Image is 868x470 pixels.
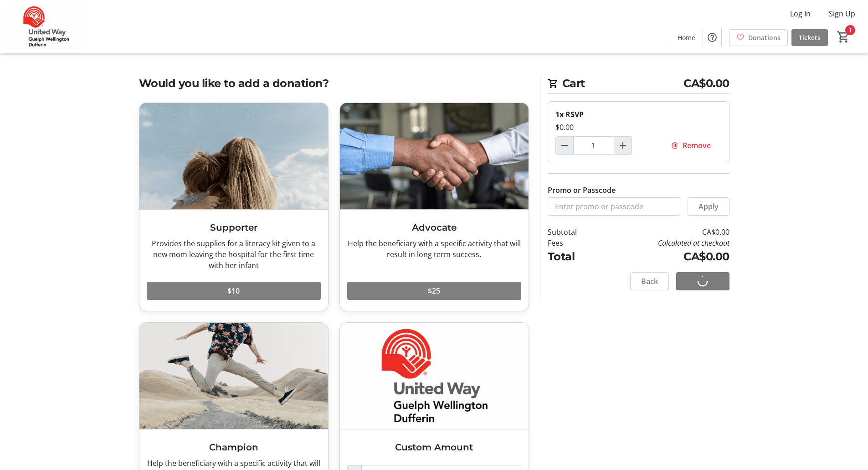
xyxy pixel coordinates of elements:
td: Fees [548,238,601,248]
button: Sign Up [822,6,863,21]
button: Help [703,28,721,46]
button: Decrement by one [556,137,573,154]
button: Log In [783,6,818,21]
span: Apply [699,201,719,212]
img: Custom Amount [340,323,529,429]
input: RSVP Quantity [573,136,614,155]
h3: Supporter [147,221,321,234]
span: $25 [428,285,440,296]
span: Back [641,276,658,287]
button: Remove [660,136,722,155]
img: Champion [139,323,328,429]
img: Supporter [139,103,328,209]
span: Log In [790,8,811,19]
td: Total [548,248,601,265]
h3: Champion [147,440,321,454]
h2: Would you like to add a donation? [139,75,529,92]
input: Enter promo or passcode [548,197,680,216]
img: Advocate [340,103,529,209]
div: 1x RSVP [555,109,722,120]
span: Tickets [799,33,821,42]
td: Subtotal [548,227,601,238]
img: United Way Guelph Wellington Dufferin's Logo [5,4,87,49]
div: Help the beneficiary with a specific activity that will result in long term success. [347,238,521,260]
span: Sign Up [829,8,855,19]
button: Increment by one [614,137,632,154]
span: Remove [683,140,711,151]
button: Cart [835,29,852,45]
h3: Custom Amount [347,440,521,454]
span: CA$0.00 [683,75,729,92]
span: Donations [748,33,781,42]
button: $25 [347,282,521,300]
h2: Cart [548,75,729,94]
a: Home [670,29,703,46]
td: CA$0.00 [600,227,729,238]
span: $10 [227,285,240,296]
button: $10 [147,282,321,300]
span: Home [678,33,695,42]
a: Donations [729,29,788,46]
div: $0.00 [555,122,722,133]
a: Tickets [791,29,828,46]
div: Provides the supplies for a literacy kit given to a new mom leaving the hospital for the first ti... [147,238,321,271]
button: Back [630,272,669,290]
label: Promo or Passcode [548,185,616,196]
h3: Advocate [347,221,521,234]
td: CA$0.00 [600,248,729,265]
td: Calculated at checkout [600,238,729,248]
button: Apply [688,197,729,216]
